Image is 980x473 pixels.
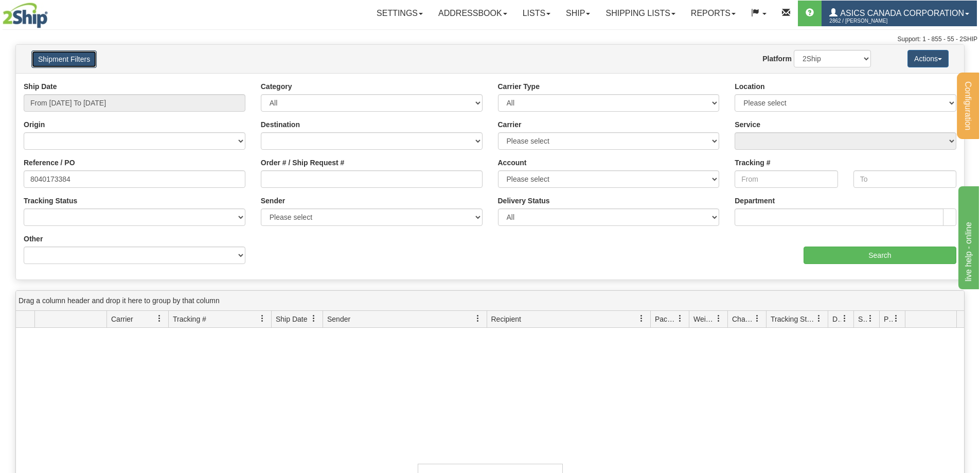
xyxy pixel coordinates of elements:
label: Destination [261,119,300,130]
div: live help - online [8,6,95,19]
label: Sender [261,196,285,206]
a: Tracking Status filter column settings [810,310,828,327]
span: Carrier [111,314,133,324]
a: Ship Date filter column settings [305,310,323,327]
iframe: chat widget [956,184,979,289]
label: Service [735,119,760,130]
span: Delivery Status [832,314,841,324]
label: Origin [24,119,45,130]
button: Shipment Filters [31,50,97,68]
a: Charge filter column settings [749,310,766,327]
span: Weight [693,314,715,324]
label: Carrier Type [498,81,540,92]
span: Packages [655,314,676,324]
a: Pickup Status filter column settings [887,310,905,327]
a: ASICS CANADA CORPORATION 2862 / [PERSON_NAME] [822,1,977,26]
div: Support: 1 - 855 - 55 - 2SHIP [3,35,977,44]
input: From [735,170,838,188]
span: Tracking # [173,314,206,324]
span: Charge [732,314,754,324]
a: Lists [515,1,558,26]
div: grid grouping header [16,291,964,311]
label: Order # / Ship Request # [261,157,345,168]
input: Search [804,247,956,264]
a: Tracking # filter column settings [254,310,271,327]
a: Settings [369,1,431,26]
a: Recipient filter column settings [633,310,650,327]
label: Platform [762,54,792,64]
label: Delivery Status [498,196,550,206]
a: Shipping lists [598,1,683,26]
span: Tracking Status [771,314,815,324]
a: Addressbook [431,1,515,26]
span: 2862 / [PERSON_NAME] [829,16,906,26]
span: Ship Date [276,314,307,324]
img: logo2862.jpg [3,3,48,28]
a: Shipment Issues filter column settings [862,310,879,327]
label: Location [735,81,764,92]
label: Reference / PO [24,157,75,168]
a: Reports [683,1,743,26]
a: Ship [558,1,598,26]
span: Pickup Status [884,314,893,324]
input: To [853,170,956,188]
span: Sender [327,314,350,324]
button: Configuration [957,73,979,139]
label: Tracking # [735,157,770,168]
a: Packages filter column settings [671,310,689,327]
label: Tracking Status [24,196,77,206]
a: Sender filter column settings [469,310,487,327]
span: Recipient [491,314,521,324]
label: Account [498,157,527,168]
a: Delivery Status filter column settings [836,310,853,327]
span: ASICS CANADA CORPORATION [838,9,964,17]
label: Category [261,81,292,92]
label: Other [24,234,43,244]
label: Ship Date [24,81,57,92]
label: Department [735,196,775,206]
span: Shipment Issues [858,314,867,324]
a: Carrier filter column settings [151,310,168,327]
label: Carrier [498,119,522,130]
a: Weight filter column settings [710,310,727,327]
button: Actions [907,50,949,67]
